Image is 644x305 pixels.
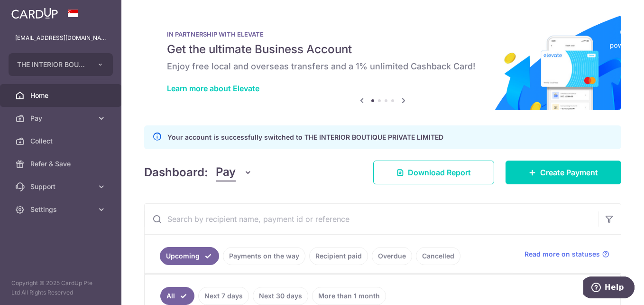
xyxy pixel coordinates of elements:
[309,247,368,265] a: Recipient paid
[167,84,259,93] a: Learn more about Elevate
[9,53,113,76] button: THE INTERIOR BOUTIQUE PRIVATE LIMITED
[506,161,621,184] a: Create Payment
[223,247,305,265] a: Payments on the way
[15,33,106,43] p: [EMAIL_ADDRESS][DOMAIN_NAME]
[524,249,600,259] span: Read more on statuses
[167,132,443,143] p: Your account is successfully switched to THE INTERIOR BOUTIQUE PRIVATE LIMITED
[312,287,386,305] a: More than 1 month
[21,7,41,15] span: Help
[373,161,494,184] a: Download Report
[144,164,208,181] h4: Dashboard:
[160,287,194,305] a: All
[30,205,93,214] span: Settings
[160,247,219,265] a: Upcoming
[11,8,58,19] img: CardUp
[30,114,93,123] span: Pay
[30,136,93,146] span: Collect
[167,42,598,57] h5: Get the ultimate Business Account
[372,247,412,265] a: Overdue
[216,163,236,181] span: Pay
[198,287,249,305] a: Next 7 days
[17,60,87,69] span: THE INTERIOR BOUTIQUE PRIVATE LIMITED
[540,167,598,178] span: Create Payment
[408,167,471,178] span: Download Report
[30,159,93,169] span: Refer & Save
[583,276,635,300] iframe: Opens a widget where you can find more information
[524,249,609,259] a: Read more on statuses
[167,61,598,72] h6: Enjoy free local and overseas transfers and a 1% unlimited Cashback Card!
[30,182,93,191] span: Support
[216,163,252,181] button: Pay
[416,247,460,265] a: Cancelled
[145,204,598,234] input: Search by recipient name, payment id or reference
[144,15,621,110] img: Renovation banner
[30,91,93,100] span: Home
[167,30,598,38] p: IN PARTNERSHIP WITH ELEVATE
[253,287,308,305] a: Next 30 days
